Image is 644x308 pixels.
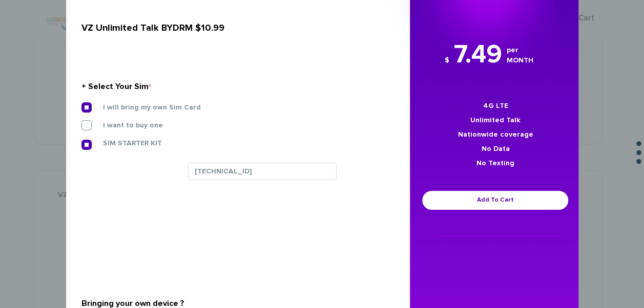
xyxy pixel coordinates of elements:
i: per [507,45,533,55]
li: No Texting [420,156,570,170]
a: Add To Cart [422,191,568,210]
li: Unlimited Talk [420,113,570,127]
div: VZ Unlimited Talk BYDRM $10.99 [81,19,387,37]
li: Nationwide coverage [420,127,570,142]
span: 7.49 [454,42,502,68]
li: 4G LTE [420,99,570,113]
div: + Select Your Sim [81,78,387,95]
input: Enter sim number [188,163,337,180]
i: MONTH [507,55,533,65]
label: SIM STARTER KIT [88,139,162,148]
span: $ [445,57,449,64]
label: I will bring my own Sim Card [88,103,201,112]
li: No Data [420,142,570,156]
label: I want to buy one [88,121,163,130]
